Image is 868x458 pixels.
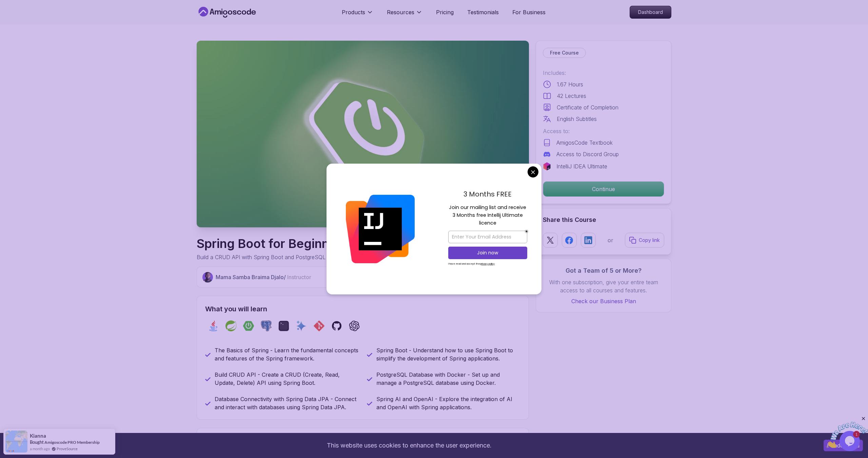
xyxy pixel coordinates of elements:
[543,182,664,196] p: Continue
[556,162,607,170] p: IntelliJ IDEA Ultimate
[261,320,272,331] img: postgres logo
[205,304,520,314] h2: What you will learn
[826,416,868,448] iframe: chat widget
[557,103,618,111] p: Certificate of Completion
[5,431,27,453] img: provesource social proof notification image
[550,49,579,56] p: Free Course
[44,440,100,445] a: Amigoscode PRO Membership
[387,8,422,22] button: Resources
[296,320,307,331] img: ai logo
[543,127,664,135] p: Access to:
[630,6,671,19] a: Dashboard
[243,320,254,331] img: spring-boot logo
[543,278,664,294] p: With one subscription, give your entire team access to all courses and features.
[376,346,520,362] p: Spring Boot - Understand how to use Spring Boot to simplify the development of Spring applications.
[287,274,311,280] span: Instructor
[557,115,597,123] p: English Subtitles
[5,438,813,453] div: This website uses cookies to enhance the user experience.
[331,320,342,331] img: github logo
[342,8,365,16] p: Products
[630,6,671,18] p: Dashboard
[387,8,414,16] p: Resources
[30,446,50,452] span: a month ago
[30,439,44,445] span: Bought
[197,237,441,250] h1: Spring Boot for Beginners
[557,80,583,88] p: 1.67 Hours
[824,440,863,451] button: Accept cookies
[556,150,619,158] p: Access to Discord Group
[467,8,499,16] a: Testimonials
[543,215,664,225] h2: Share this Course
[608,236,613,244] p: or
[30,433,46,439] span: Kianna
[625,233,664,248] button: Copy link
[543,162,551,170] img: jetbrains logo
[57,446,78,452] a: ProveSource
[197,41,529,227] img: spring-boot-for-beginners_thumbnail
[208,320,219,331] img: java logo
[543,181,664,197] button: Continue
[543,297,664,305] a: Check our Business Plan
[216,273,311,281] p: Mama Samba Braima Djalo /
[543,266,664,275] h3: Got a Team of 5 or More?
[639,237,660,244] p: Copy link
[342,8,373,22] button: Products
[215,346,359,362] p: The Basics of Spring - Learn the fundamental concepts and features of the Spring framework.
[557,92,586,100] p: 42 Lectures
[543,69,664,77] p: Includes:
[436,8,454,16] a: Pricing
[556,139,613,147] p: AmigosCode Textbook
[314,320,324,331] img: git logo
[512,8,546,16] a: For Business
[225,320,236,331] img: spring logo
[197,253,441,261] p: Build a CRUD API with Spring Boot and PostgreSQL database using Spring Data JPA and Spring AI
[278,320,289,331] img: terminal logo
[202,272,213,283] img: Nelson Djalo
[376,371,520,387] p: PostgreSQL Database with Docker - Set up and manage a PostgreSQL database using Docker.
[376,395,520,411] p: Spring AI and OpenAI - Explore the integration of AI and OpenAI with Spring applications.
[349,320,360,331] img: chatgpt logo
[215,371,359,387] p: Build CRUD API - Create a CRUD (Create, Read, Update, Delete) API using Spring Boot.
[215,395,359,411] p: Database Connectivity with Spring Data JPA - Connect and interact with databases using Spring Dat...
